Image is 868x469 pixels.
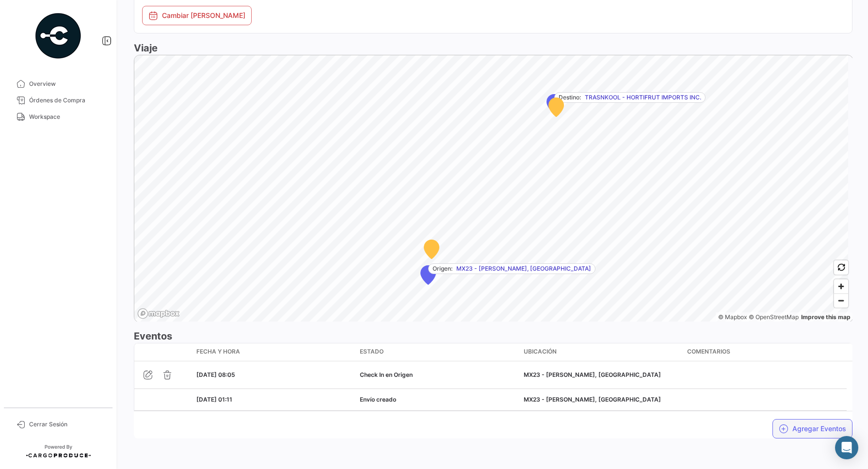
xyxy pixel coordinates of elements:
a: Mapbox logo [137,308,180,319]
img: powered-by.png [34,12,82,60]
div: MX23 - [PERSON_NAME], [GEOGRAPHIC_DATA] [524,371,679,379]
button: Zoom in [834,279,848,293]
span: Estado [360,347,384,356]
a: OpenStreetMap [749,313,799,321]
span: Cerrar Sesión [29,420,105,429]
span: Overview [29,80,105,88]
datatable-header-cell: Estado [356,343,519,361]
canvas: Map [134,55,848,323]
datatable-header-cell: Fecha y Hora [193,343,356,361]
span: TRASNKOOL - HORTIFRUT IMPORTS INC. [585,93,701,102]
div: Check In en Origen [360,371,515,379]
div: Envío creado [360,395,515,404]
div: MX23 - [PERSON_NAME], [GEOGRAPHIC_DATA] [524,395,679,404]
a: Overview [8,76,109,92]
button: Cambiar [PERSON_NAME] [142,6,252,25]
span: Ubicación [524,347,557,356]
button: Agregar Eventos [772,419,852,438]
datatable-header-cell: Comentarios [683,343,847,361]
span: Órdenes de Compra [29,96,105,105]
a: Workspace [8,109,109,125]
span: Zoom out [834,294,848,307]
a: Órdenes de Compra [8,92,109,109]
span: MX23 - [PERSON_NAME], [GEOGRAPHIC_DATA] [456,264,591,273]
span: [DATE] 01:11 [196,396,232,403]
span: Fecha y Hora [196,347,240,356]
h3: Viaje [134,41,852,55]
div: Map marker [420,265,436,285]
div: Map marker [547,94,562,113]
span: [DATE] 08:05 [196,371,235,378]
span: Destino: [559,93,581,102]
button: Zoom out [834,293,848,307]
span: Workspace [29,113,105,121]
div: Abrir Intercom Messenger [835,436,858,459]
div: Map marker [424,240,439,259]
div: Map marker [548,97,564,117]
a: Map feedback [801,313,851,321]
span: Origen: [433,264,452,273]
h3: Eventos [134,329,852,343]
a: Mapbox [718,313,747,321]
span: Comentarios [687,347,730,356]
datatable-header-cell: Ubicación [520,343,683,361]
